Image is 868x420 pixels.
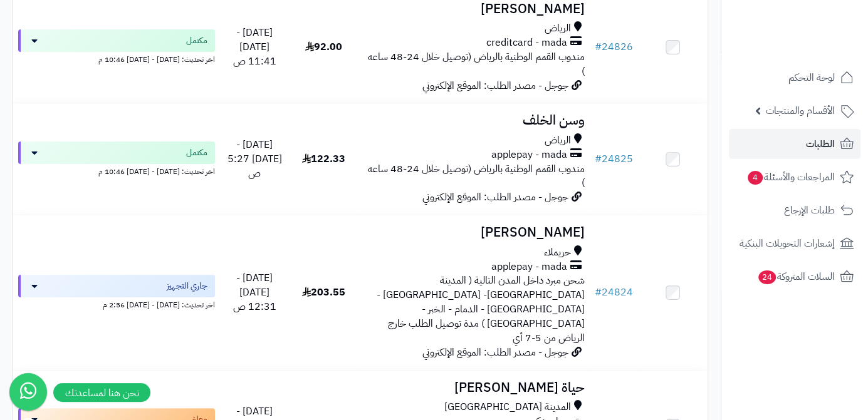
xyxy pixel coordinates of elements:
[729,129,860,159] a: الطلبات
[545,21,571,36] span: الرياض
[595,285,602,300] span: #
[368,49,585,79] span: مندوب القمم الوطنية بالرياض (توصيل خلال 24-48 ساعه )
[788,69,835,86] span: لوحة التحكم
[363,113,585,128] h3: وسن الخلف
[422,190,568,205] span: جوجل - مصدر الطلب: الموقع الإلكتروني
[186,146,207,159] span: مكتمل
[806,135,835,153] span: الطلبات
[595,39,633,54] a: #24826
[363,381,585,395] h3: حياة [PERSON_NAME]
[422,345,568,360] span: جوجل - مصدر الطلب: الموقع الإلكتروني
[595,151,602,166] span: #
[544,245,571,260] span: حريملاء
[783,35,856,61] img: logo-2.png
[595,285,633,300] a: #24824
[18,297,215,310] div: اخر تحديث: [DATE] - [DATE] 2:56 م
[18,164,215,177] div: اخر تحديث: [DATE] - [DATE] 10:46 م
[757,268,835,285] span: السلات المتروكة
[302,285,345,300] span: 203.55
[729,63,860,93] a: لوحة التحكم
[444,400,571,414] span: المدينة [GEOGRAPHIC_DATA]
[377,273,585,345] span: شحن مبرد داخل المدن التالية ( المدينة [GEOGRAPHIC_DATA]- [GEOGRAPHIC_DATA] - [GEOGRAPHIC_DATA] - ...
[784,202,835,219] span: طلبات الإرجاع
[302,151,345,166] span: 122.33
[18,52,215,65] div: اخر تحديث: [DATE] - [DATE] 10:46 م
[305,39,342,54] span: 92.00
[233,25,276,69] span: [DATE] - [DATE] 11:41 ص
[545,133,571,148] span: الرياض
[167,280,207,292] span: جاري التجهيز
[422,78,568,93] span: جوجل - مصدر الطلب: الموقع الإلكتروني
[740,235,835,252] span: إشعارات التحويلات البنكية
[729,195,860,225] a: طلبات الإرجاع
[491,260,567,274] span: applepay - mada
[595,39,602,54] span: #
[227,137,282,181] span: [DATE] - [DATE] 5:27 ص
[729,262,860,292] a: السلات المتروكة24
[363,225,585,240] h3: [PERSON_NAME]
[186,34,207,47] span: مكتمل
[486,36,567,50] span: creditcard - mada
[748,171,763,185] span: 4
[233,270,276,314] span: [DATE] - [DATE] 12:31 ص
[766,102,835,120] span: الأقسام والمنتجات
[746,168,835,186] span: المراجعات والأسئلة
[729,228,860,259] a: إشعارات التحويلات البنكية
[368,161,585,191] span: مندوب القمم الوطنية بالرياض (توصيل خلال 24-48 ساعه )
[595,151,633,166] a: #24825
[758,270,776,284] span: 24
[363,2,585,16] h3: [PERSON_NAME]
[729,162,860,192] a: المراجعات والأسئلة4
[491,148,567,162] span: applepay - mada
